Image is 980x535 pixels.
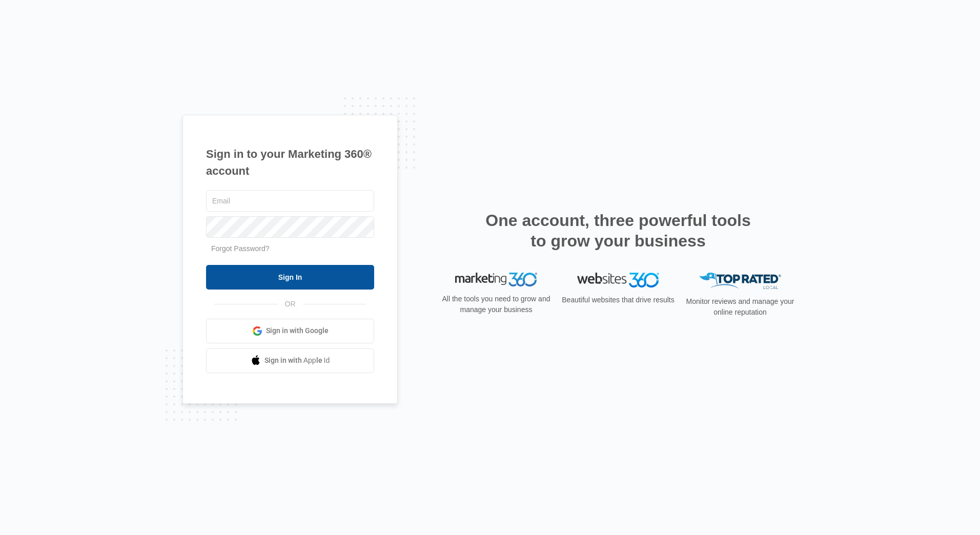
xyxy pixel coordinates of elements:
[211,244,270,253] a: Forgot Password?
[206,348,374,373] a: Sign in with Apple Id
[699,273,781,290] img: Top Rated Local
[206,265,374,290] input: Sign In
[683,296,798,318] p: Monitor reviews and manage your online reputation
[577,273,659,287] img: Websites 360
[206,146,374,179] h1: Sign in to your Marketing 360® account
[439,294,554,315] p: All the tools you need to grow and manage your business
[482,210,754,251] h2: One account, three powerful tools to grow your business
[206,190,374,212] input: Email
[266,325,329,336] span: Sign in with Google
[264,355,330,366] span: Sign in with Apple Id
[206,319,374,343] a: Sign in with Google
[561,295,676,305] p: Beautiful websites that drive results
[455,273,537,287] img: Marketing 360
[278,299,303,310] span: OR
